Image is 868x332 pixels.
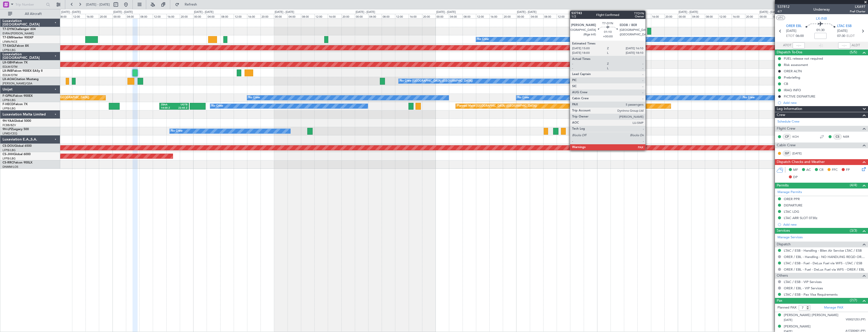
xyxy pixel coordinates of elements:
[477,36,489,43] div: No Crew
[597,14,611,18] div: 00:00
[833,134,842,139] div: CS
[247,14,261,18] div: 16:00
[3,98,16,102] a: LFPB/LBG
[850,50,857,55] span: (5/5)
[783,101,865,105] div: Add new
[220,14,234,18] div: 08:00
[784,82,788,86] div: CB
[174,106,187,110] div: 22:45 Z
[3,78,14,81] span: LX-AOA
[517,94,529,102] div: No Crew
[783,151,791,156] div: ISP
[664,14,678,18] div: 20:00
[174,103,187,107] div: UGTB
[843,134,854,139] a: NER
[261,14,274,18] div: 20:00
[153,14,166,18] div: 12:00
[3,120,31,123] a: 9H-YAAGlobal 5000
[3,78,39,81] a: LX-AOACitation Mustang
[207,14,220,18] div: 04:00
[784,75,800,80] div: Prebriefing
[314,14,328,18] div: 12:00
[395,14,408,18] div: 12:00
[784,255,865,259] a: ORER / EBL - Handling - NO HANDLING REQD ORER/EBL
[846,168,850,173] span: FP
[13,12,53,16] span: All Aircraft
[248,94,260,102] div: No Crew
[837,34,845,39] span: 07:30
[777,126,795,132] span: Flight Crew
[99,14,112,18] div: 20:00
[784,94,815,99] div: FICTIVE DEPARTURE
[3,148,16,152] a: LFPB/LBG
[776,15,785,20] button: UTC
[6,10,55,18] button: All Aircraft
[368,14,382,18] div: 04:00
[784,248,862,253] a: LTAC / ESB - Handling - Bilen Air Service LTAC / ESB
[777,119,799,124] a: Schedule Crew
[837,29,848,34] span: [DATE]
[786,29,796,34] span: [DATE]
[503,14,516,18] div: 20:00
[777,298,782,304] span: Pax
[777,190,802,195] a: Manage Permits
[784,203,802,207] div: DEPARTURE
[850,182,857,188] span: (4/4)
[651,14,664,18] div: 16:00
[824,305,843,310] a: Manage PAX
[382,14,395,18] div: 08:00
[3,123,16,127] a: FCBB/BZV
[3,145,32,148] a: CS-DOUGlobal 6500
[786,24,802,29] span: ORER EBL
[3,28,14,31] span: T7-DYN
[570,14,583,18] div: 16:00
[557,14,570,18] div: 12:00
[584,14,597,18] div: 20:00
[637,14,651,18] div: 12:00
[777,228,790,234] span: Services
[777,183,789,188] span: Permits
[832,168,838,173] span: FFC
[784,216,817,220] div: LTAC ARR SLOT 0730z
[543,14,557,18] div: 08:00
[234,14,247,18] div: 12:00
[194,10,213,14] div: [DATE] - [DATE]
[792,134,804,139] a: KCH
[161,103,174,107] div: ZBAA
[784,318,792,322] span: [DATE]
[193,14,207,18] div: 00:00
[3,69,42,73] a: LX-INBFalcon 900EX EASy II
[793,175,798,180] span: DP
[784,209,799,214] div: LTAC LDG
[3,40,17,44] a: LFMN/NCE
[846,318,865,322] span: V00021253 (PP)
[3,44,15,48] span: T7-EAGL
[784,324,811,329] div: [PERSON_NAME]
[705,14,718,18] div: 08:00
[793,42,805,49] input: --:--
[777,159,825,165] span: Dispatch Checks and Weather
[759,14,772,18] div: 00:00
[476,14,489,18] div: 12:00
[449,14,462,18] div: 04:00
[436,10,456,14] div: [DATE] - [DATE]
[274,14,287,18] div: 00:00
[784,56,823,61] div: FUEL release not required
[3,128,13,131] span: 9H-LPZ
[126,14,139,18] div: 04:00
[732,14,745,18] div: 16:00
[777,143,796,148] span: Cabin Crew
[400,77,473,85] div: No Crew [GEOGRAPHIC_DATA] ([GEOGRAPHIC_DATA])
[819,168,823,173] span: CR
[3,161,32,164] a: CS-RRCFalcon 900LX
[3,128,29,131] a: 9H-LPZLegacy 500
[409,14,422,18] div: 16:00
[852,43,860,48] span: ALDT
[301,14,314,18] div: 08:00
[679,10,698,14] div: [DATE] - [DATE]
[792,151,804,156] a: [DATE]
[3,157,16,160] a: LFPB/LBG
[777,112,785,118] span: Crew
[3,107,16,110] a: LFPB/LBG
[139,14,153,18] div: 08:00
